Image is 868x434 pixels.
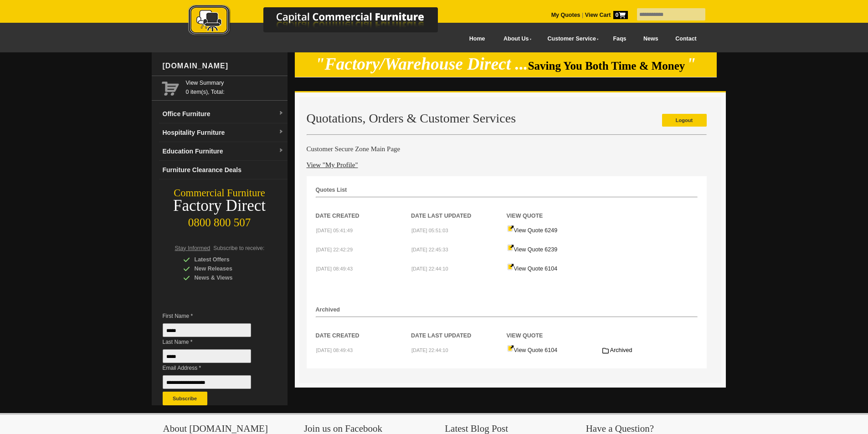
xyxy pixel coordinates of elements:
[507,225,514,232] img: Quote-icon
[186,78,284,95] span: 0 item(s), Total:
[315,55,528,73] em: "Factory/Warehouse Direct ...
[183,255,270,264] div: Latest Offers
[316,247,353,252] small: [DATE] 22:42:29
[662,114,707,127] a: Logout
[163,375,251,389] input: Email Address *
[687,55,696,73] em: "
[278,111,284,116] img: dropdown
[307,112,707,125] h2: Quotations, Orders & Customer Services
[613,11,628,19] span: 0
[507,246,558,253] a: View Quote 6239
[507,266,558,272] a: View Quote 6104
[583,12,627,18] a: View Cart0
[551,12,580,18] a: My Quotes
[316,347,353,353] small: [DATE] 08:49:43
[159,123,288,142] a: Hospitality Furnituredropdown
[213,245,264,251] span: Subscribe to receive:
[163,349,251,363] input: Last Name *
[163,392,207,405] button: Subscribe
[175,245,211,251] span: Stay Informed
[316,228,353,233] small: [DATE] 05:41:49
[411,317,507,340] th: Date Last Updated
[507,244,514,251] img: Quote-icon
[186,78,284,87] a: View Summary
[507,347,558,353] a: View Quote 6104
[411,228,448,233] small: [DATE] 05:51:03
[411,247,448,252] small: [DATE] 22:45:33
[163,311,265,321] span: First Name *
[159,105,288,123] a: Office Furnituredropdown
[159,52,288,80] div: [DOMAIN_NAME]
[635,29,667,49] a: News
[585,12,628,18] strong: View Cart
[610,347,632,353] span: Archived
[163,5,482,38] img: Capital Commercial Furniture Logo
[411,266,448,271] small: [DATE] 22:44:10
[159,161,288,179] a: Furniture Clearance Deals
[307,161,358,168] a: View "My Profile"
[667,29,705,49] a: Contact
[163,5,482,41] a: Capital Commercial Furniture Logo
[316,317,411,340] th: Date Created
[507,198,602,220] th: View Quote
[316,266,353,271] small: [DATE] 08:49:43
[537,29,604,49] a: Customer Service
[507,317,602,340] th: View Quote
[163,323,251,337] input: First Name *
[159,142,288,161] a: Education Furnituredropdown
[316,187,347,193] strong: Quotes List
[183,264,270,273] div: New Releases
[152,212,288,229] div: 0800 800 507
[183,273,270,282] div: News & Views
[411,198,507,220] th: Date Last Updated
[163,337,265,347] span: Last Name *
[528,60,685,72] span: Saving You Both Time & Money
[163,363,265,373] span: Email Address *
[152,187,288,199] div: Commercial Furniture
[605,29,635,49] a: Faqs
[493,29,537,49] a: About Us
[507,263,514,271] img: Quote-icon
[152,199,288,212] div: Factory Direct
[278,129,284,135] img: dropdown
[316,198,411,220] th: Date Created
[507,345,514,352] img: Quote-icon
[316,306,340,313] strong: Archived
[278,148,284,153] img: dropdown
[411,347,448,353] small: [DATE] 22:44:10
[507,227,558,234] a: View Quote 6249
[307,144,707,153] h4: Customer Secure Zone Main Page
